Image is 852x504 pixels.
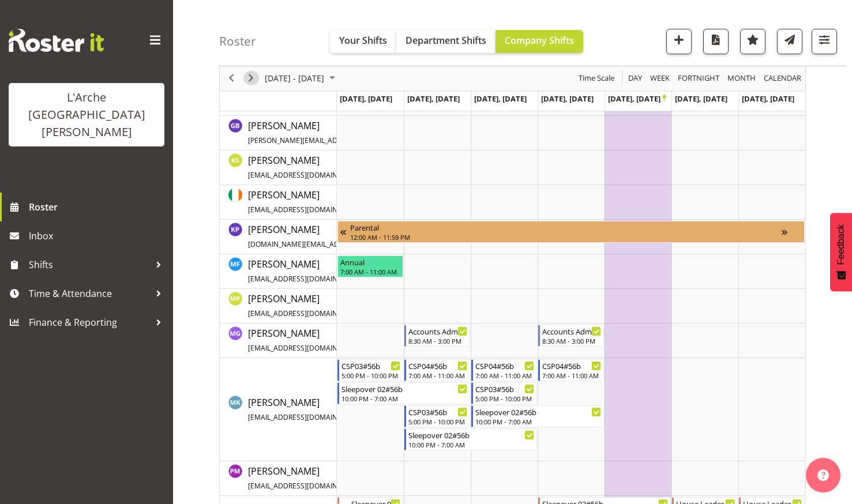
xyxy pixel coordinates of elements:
[241,66,261,91] div: next period
[505,34,574,47] span: Company Shifts
[577,72,615,86] span: Time Scale
[220,185,337,220] td: Karen Herbert resource
[220,220,337,254] td: Krishnaben Patel resource
[538,359,604,381] div: Michelle Kohnen"s event - CSP04#56b Begin From Thursday, October 23, 2025 at 7:00:00 AM GMT+13:00...
[29,314,150,331] span: Finance & Reporting
[666,29,692,54] button: Add a new shift
[248,326,409,354] a: [PERSON_NAME][EMAIL_ADDRESS][DOMAIN_NAME]
[542,336,601,345] div: 8:30 AM - 3:00 PM
[407,93,460,104] span: [DATE], [DATE]
[408,371,467,380] div: 7:00 AM - 11:00 AM
[408,417,467,426] div: 5:00 PM - 10:00 PM
[263,72,340,86] button: October 2025
[538,325,604,347] div: Michelle Gillard"s event - Accounts Admin Begin From Thursday, October 23, 2025 at 8:30:00 AM GMT...
[471,405,604,427] div: Michelle Kohnen"s event - Sleepover 02#56b Begin From Wednesday, October 22, 2025 at 10:00:00 PM ...
[726,72,757,86] span: Month
[20,89,153,141] div: L'Arche [GEOGRAPHIC_DATA][PERSON_NAME]
[836,224,846,265] span: Feedback
[222,66,241,91] div: previous period
[740,29,765,54] button: Highlight an important date within the roster.
[248,396,409,423] span: [PERSON_NAME]
[248,188,463,216] a: [PERSON_NAME][EMAIL_ADDRESS][DOMAIN_NAME][PERSON_NAME]
[29,227,167,245] span: Inbox
[626,72,644,86] button: Timeline Day
[726,72,758,86] button: Timeline Month
[404,405,470,427] div: Michelle Kohnen"s event - CSP03#56b Begin From Tuesday, October 21, 2025 at 5:00:00 PM GMT+13:00 ...
[220,254,337,289] td: Melissa Fry resource
[248,327,409,353] span: [PERSON_NAME]
[248,465,463,491] span: [PERSON_NAME]
[29,198,167,216] span: Roster
[248,205,417,215] span: [EMAIL_ADDRESS][DOMAIN_NAME][PERSON_NAME]
[475,394,534,403] div: 5:00 PM - 10:00 PM
[248,274,363,284] span: [EMAIL_ADDRESS][DOMAIN_NAME]
[341,360,400,371] div: CSP03#56b
[577,72,617,86] button: Time Scale
[248,309,363,318] span: [EMAIL_ADDRESS][DOMAIN_NAME]
[676,72,722,86] button: Fortnight
[396,30,496,53] button: Department Shifts
[248,292,413,319] a: [PERSON_NAME][EMAIL_ADDRESS][DOMAIN_NAME]
[408,336,467,345] div: 8:30 AM - 3:00 PM
[341,371,400,380] div: 5:00 PM - 10:00 PM
[220,461,337,496] td: Priyadharshini Mani resource
[330,30,396,53] button: Your Shifts
[542,325,601,337] div: Accounts Admin
[248,412,363,422] span: [EMAIL_ADDRESS][DOMAIN_NAME]
[337,255,403,277] div: Melissa Fry"s event - Annual Begin From Monday, October 20, 2025 at 7:00:00 AM GMT+13:00 Ends At ...
[337,359,403,381] div: Michelle Kohnen"s event - CSP03#56b Begin From Monday, October 20, 2025 at 5:00:00 PM GMT+13:00 E...
[224,72,239,86] button: Previous
[337,382,470,404] div: Michelle Kohnen"s event - Sleepover 02#56b Begin From Monday, October 20, 2025 at 10:00:00 PM GMT...
[830,213,852,291] button: Feedback - Show survey
[29,285,150,302] span: Time & Attendance
[261,66,342,91] div: October 20 - 26, 2025
[248,258,413,284] span: [PERSON_NAME]
[812,29,837,54] button: Filter Shifts
[471,382,537,404] div: Michelle Kohnen"s event - CSP03#56b Begin From Wednesday, October 22, 2025 at 5:00:00 PM GMT+13:0...
[220,324,337,358] td: Michelle Gillard resource
[408,406,467,418] div: CSP03#56b
[475,371,534,380] div: 7:00 AM - 11:00 AM
[475,360,534,371] div: CSP04#56b
[340,256,400,268] div: Annual
[248,136,471,145] span: [PERSON_NAME][EMAIL_ADDRESS][DOMAIN_NAME][PERSON_NAME]
[248,154,409,180] span: [PERSON_NAME]
[9,29,104,52] img: Rosterit website logo
[408,429,534,441] div: Sleepover 02#56b
[677,72,720,86] span: Fortnight
[608,93,666,104] span: [DATE], [DATE]
[341,394,467,403] div: 10:00 PM - 7:00 AM
[404,325,470,347] div: Michelle Gillard"s event - Accounts Admin Begin From Tuesday, October 21, 2025 at 8:30:00 AM GMT+...
[474,93,527,104] span: [DATE], [DATE]
[350,221,782,233] div: Parental
[220,116,337,151] td: Gillian Bradshaw resource
[339,34,387,47] span: Your Shifts
[542,371,601,380] div: 7:00 AM - 11:00 AM
[649,72,671,86] span: Week
[762,72,804,86] button: Month
[248,257,413,285] a: [PERSON_NAME][EMAIL_ADDRESS][DOMAIN_NAME]
[220,151,337,185] td: Kalpana Sapkota resource
[703,29,729,54] button: Download a PDF of the roster according to the set date range.
[248,119,517,146] a: [PERSON_NAME][PERSON_NAME][EMAIL_ADDRESS][DOMAIN_NAME][PERSON_NAME]
[220,358,337,461] td: Michelle Kohnen resource
[496,30,583,53] button: Company Shifts
[408,440,534,449] div: 10:00 PM - 7:00 AM
[542,360,601,371] div: CSP04#56b
[248,153,409,181] a: [PERSON_NAME][EMAIL_ADDRESS][DOMAIN_NAME]
[340,93,392,104] span: [DATE], [DATE]
[475,406,601,418] div: Sleepover 02#56b
[475,383,534,394] div: CSP03#56b
[248,464,463,492] a: [PERSON_NAME][EMAIL_ADDRESS][DOMAIN_NAME][PERSON_NAME]
[248,396,409,423] a: [PERSON_NAME][EMAIL_ADDRESS][DOMAIN_NAME]
[471,359,537,381] div: Michelle Kohnen"s event - CSP04#56b Begin From Wednesday, October 22, 2025 at 7:00:00 AM GMT+13:0...
[350,232,782,242] div: 12:00 AM - 11:59 PM
[648,72,672,86] button: Timeline Week
[219,35,256,48] h4: Roster
[817,469,829,481] img: help-xxl-2.png
[243,72,259,86] button: Next
[248,119,517,146] span: [PERSON_NAME]
[337,221,805,243] div: Krishnaben Patel"s event - Parental Begin From Monday, June 16, 2025 at 12:00:00 AM GMT+12:00 End...
[248,170,363,180] span: [EMAIL_ADDRESS][DOMAIN_NAME]
[627,72,643,86] span: Day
